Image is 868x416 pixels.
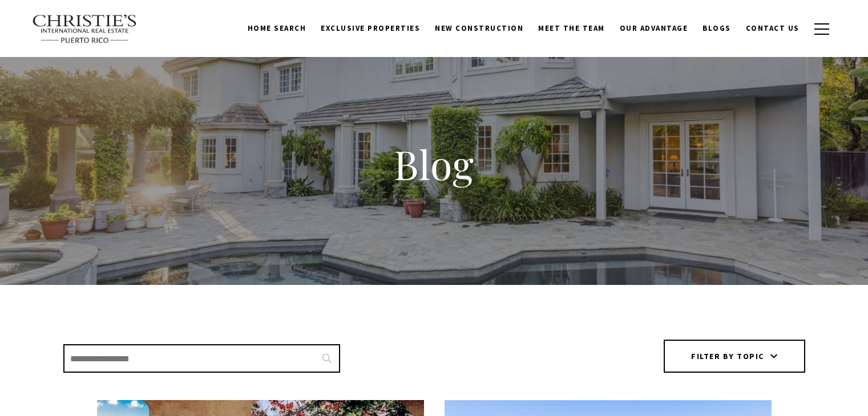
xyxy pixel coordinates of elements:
a: New Construction [427,18,531,39]
span: Exclusive Properties [321,23,420,33]
span: New Construction [435,23,523,33]
span: Contact Us [746,23,800,33]
a: Blogs [695,18,738,39]
a: Exclusive Properties [313,18,427,39]
a: Meet the Team [531,18,612,39]
button: Filter by topic [664,340,805,373]
a: Home Search [240,18,314,39]
h1: Blog [206,139,663,189]
a: Our Advantage [612,18,696,39]
span: Our Advantage [620,23,688,33]
span: Blogs [703,23,731,33]
img: Christie's International Real Estate text transparent background [32,14,138,44]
